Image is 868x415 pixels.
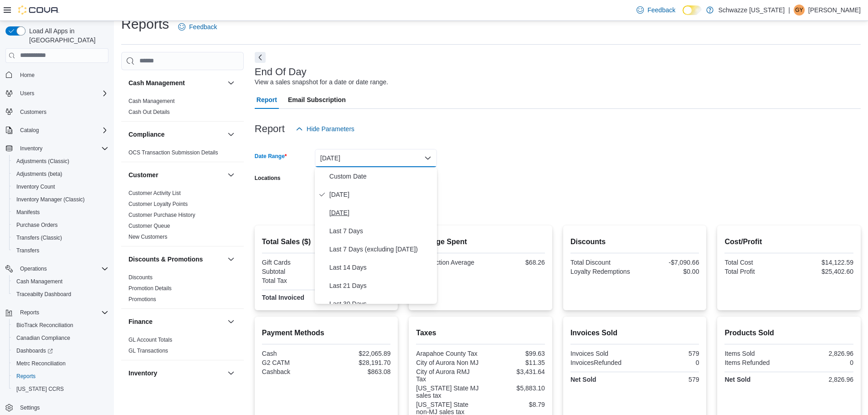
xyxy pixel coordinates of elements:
[328,350,390,357] div: $22,065.89
[637,259,699,266] div: -$7,090.66
[16,70,38,81] a: Home
[16,183,55,190] span: Inventory Count
[16,347,53,354] span: Dashboards
[483,350,545,357] div: $99.63
[16,158,69,165] span: Adjustments (Classic)
[128,170,158,179] h3: Customer
[16,360,66,367] span: Metrc Reconciliation
[13,207,43,218] a: Manifests
[16,307,108,318] span: Reports
[128,190,181,196] a: Customer Activity List
[683,15,683,15] span: Dark Mode
[329,225,433,236] span: Last 7 Days
[16,307,43,318] button: Reports
[13,169,108,179] span: Adjustments (beta)
[329,262,433,273] span: Last 14 Days
[9,193,112,206] button: Inventory Manager (Classic)
[9,383,112,395] button: [US_STATE] CCRS
[416,236,545,247] h2: Average Spent
[13,384,108,395] span: Washington CCRS
[791,259,853,266] div: $14,122.59
[16,221,58,229] span: Purchase Orders
[683,5,702,15] input: Dark Mode
[16,263,51,274] button: Operations
[16,402,108,413] span: Settings
[13,276,108,287] span: Cash Management
[2,105,112,118] button: Customers
[13,333,108,343] span: Canadian Compliance
[329,298,433,309] span: Last 30 Days
[16,196,85,203] span: Inventory Manager (Classic)
[257,91,277,109] span: Report
[128,347,168,354] span: GL Transactions
[808,5,861,15] p: [PERSON_NAME]
[128,255,203,264] h3: Discounts & Promotions
[9,168,112,180] button: Adjustments (beta)
[18,5,59,15] img: Cova
[637,268,699,275] div: $0.00
[9,231,112,244] button: Transfers (Classic)
[9,319,112,332] button: BioTrack Reconciliation
[13,320,108,331] span: BioTrack Reconciliation
[570,328,699,338] h2: Invoices Sold
[637,350,699,357] div: 579
[791,350,853,357] div: 2,826.96
[128,78,185,87] h3: Cash Management
[2,142,112,155] button: Inventory
[128,109,170,115] a: Cash Out Details
[13,245,43,256] a: Transfers
[633,1,679,19] a: Feedback
[307,124,354,133] span: Hide Parameters
[128,274,153,281] span: Discounts
[791,268,853,275] div: $25,402.60
[121,96,244,121] div: Cash Management
[128,98,175,104] a: Cash Management
[13,289,75,300] a: Traceabilty Dashboard
[13,181,59,192] a: Inventory Count
[13,220,108,231] span: Purchase Orders
[128,285,172,292] span: Promotion Details
[13,358,69,369] a: Metrc Reconciliation
[128,212,195,218] a: Customer Purchase History
[26,26,108,45] span: Load All Apps in [GEOGRAPHIC_DATA]
[16,69,108,81] span: Home
[255,77,388,87] div: View a sales snapshot for a date or date range.
[128,336,172,343] span: GL Account Totals
[647,5,675,15] span: Feedback
[9,357,112,370] button: Metrc Reconciliation
[9,206,112,219] button: Manifests
[16,125,108,136] span: Catalog
[226,77,236,88] button: Cash Management
[328,368,390,375] div: $863.08
[128,348,168,354] a: GL Transactions
[13,358,108,369] span: Metrc Reconciliation
[13,320,77,331] a: BioTrack Reconciliation
[637,359,699,366] div: 0
[483,384,545,392] div: $5,883.10
[262,294,304,301] strong: Total Invoiced
[637,376,699,383] div: 579
[9,244,112,257] button: Transfers
[13,384,67,395] a: [US_STATE] CCRS
[128,222,170,230] span: Customer Queue
[128,108,170,116] span: Cash Out Details
[20,309,39,316] span: Reports
[570,376,596,383] strong: Net Sold
[16,291,71,298] span: Traceabilty Dashboard
[570,236,699,247] h2: Discounts
[121,334,244,360] div: Finance
[328,359,390,366] div: $28,191.70
[2,68,112,82] button: Home
[416,359,478,366] div: City of Aurora Non MJ
[128,274,153,281] a: Discounts
[288,91,346,109] span: Email Subscription
[9,288,112,301] button: Traceabilty Dashboard
[255,123,285,134] h3: Report
[128,337,172,343] a: GL Account Totals
[262,268,324,275] div: Subtotal
[226,316,236,327] button: Finance
[13,194,108,205] span: Inventory Manager (Classic)
[791,359,853,366] div: 0
[9,155,112,168] button: Adjustments (Classic)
